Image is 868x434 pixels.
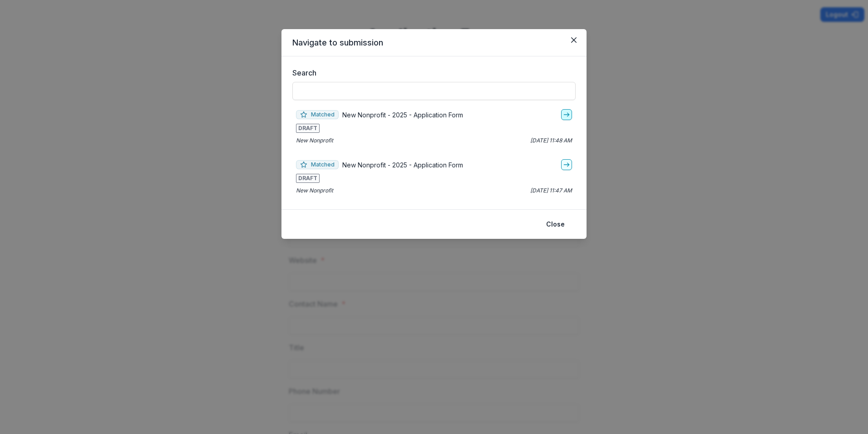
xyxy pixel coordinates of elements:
[342,160,463,170] p: New Nonprofit - 2025 - Application Form
[541,217,570,232] button: Close
[342,110,463,120] p: New Nonprofit - 2025 - Application Form
[296,160,339,169] span: Matched
[296,124,320,133] span: DRAFT
[296,174,320,183] span: DRAFT
[530,187,572,195] p: [DATE] 11:47 AM
[561,109,572,120] a: go-to
[567,33,581,47] button: Close
[296,110,339,119] span: Matched
[292,67,570,78] label: Search
[561,159,572,170] a: go-to
[281,29,587,56] header: Navigate to submission
[296,187,333,195] p: New Nonprofit
[530,136,572,145] p: [DATE] 11:48 AM
[296,136,333,145] p: New Nonprofit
